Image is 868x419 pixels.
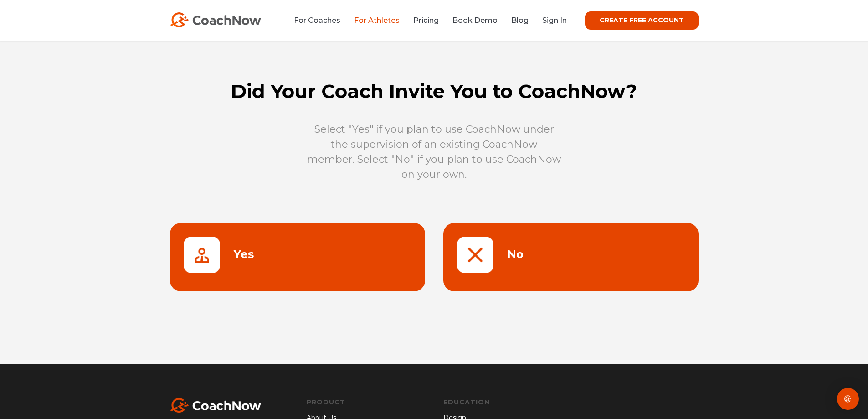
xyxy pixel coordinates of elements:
a: Pricing [413,16,439,25]
h1: Did Your Coach Invite You to CoachNow? [161,80,708,103]
a: For Coaches [294,16,340,25]
a: Book Demo [452,16,498,25]
a: Education [443,398,562,407]
img: CoachNow Logo [170,12,261,27]
a: For Athletes [354,16,400,25]
p: Select "Yes" if you plan to use CoachNow under the supervision of an existing CoachNow member. Se... [307,122,562,182]
a: Sign In [542,16,567,25]
a: CREATE FREE ACCOUNT [585,11,699,30]
a: Blog [511,16,529,25]
div: Open Intercom Messenger [837,388,859,410]
img: White CoachNow Logo [170,398,261,413]
a: Product [307,398,345,407]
